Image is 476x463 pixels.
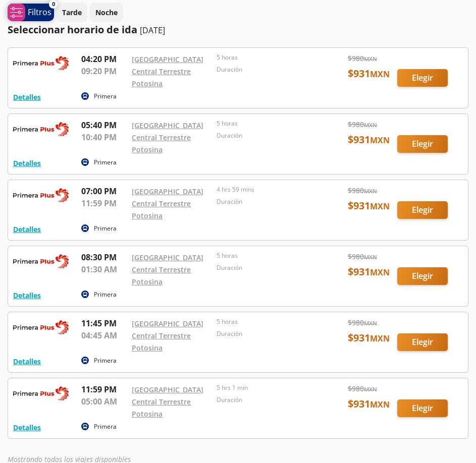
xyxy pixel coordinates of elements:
[132,385,203,394] a: [GEOGRAPHIC_DATA]
[132,67,191,88] a: Central Terrestre Potosina
[94,356,117,365] p: Primera
[94,422,117,431] p: Primera
[13,290,41,301] button: Detalles
[132,187,203,196] a: [GEOGRAPHIC_DATA]
[132,397,191,419] a: Central Terrestre Potosina
[94,290,117,299] p: Primera
[94,158,117,167] p: Primera
[140,24,165,36] p: [DATE]
[13,92,41,102] button: Detalles
[132,331,191,353] a: Central Terrestre Potosina
[95,7,118,18] p: Noche
[57,3,87,22] button: Tarde
[13,422,41,433] button: Detalles
[132,253,203,262] a: [GEOGRAPHIC_DATA]
[13,158,41,168] button: Detalles
[28,6,51,18] p: Filtros
[90,3,123,22] button: Noche
[132,133,191,154] a: Central Terrestre Potosina
[132,199,191,220] a: Central Terrestre Potosina
[132,121,203,130] a: [GEOGRAPHIC_DATA]
[94,92,117,101] p: Primera
[8,4,54,21] button: 0Filtros
[132,54,203,64] a: [GEOGRAPHIC_DATA]
[132,319,203,328] a: [GEOGRAPHIC_DATA]
[132,265,191,286] a: Central Terrestre Potosina
[62,7,82,18] p: Tarde
[13,356,41,367] button: Detalles
[94,224,117,233] p: Primera
[8,22,137,37] p: Seleccionar horario de ida
[13,224,41,235] button: Detalles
